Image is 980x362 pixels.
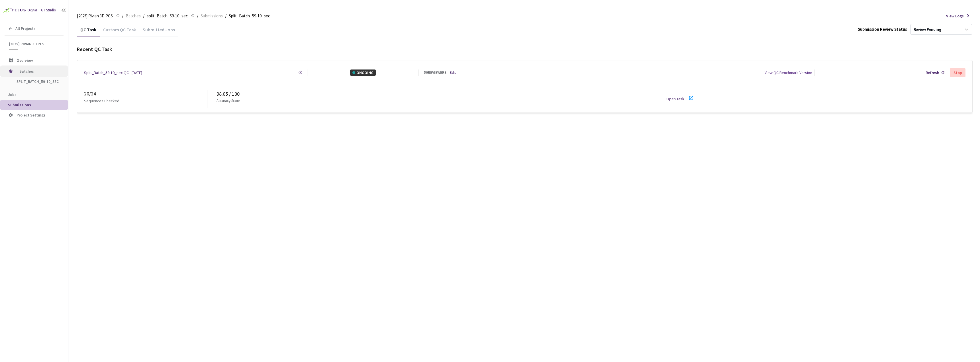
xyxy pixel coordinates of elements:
[666,96,684,101] a: Open Task
[100,27,139,36] div: Custom QC Task
[84,90,207,98] div: 20 / 24
[8,92,17,97] span: Jobs
[954,70,962,75] div: Stop
[350,69,376,76] div: ONGOING
[84,98,119,104] p: Sequences Checked
[858,26,907,33] div: Submission Review Status
[926,69,939,76] div: Refresh
[199,13,224,19] a: Submissions
[8,102,31,107] span: Submissions
[765,69,812,76] div: View QC Benchmark Version
[17,79,59,84] span: split_Batch_59-10_sec
[143,13,144,19] li: /
[9,42,60,46] span: [2025] Rivian 3D PCS
[122,13,123,19] li: /
[139,27,178,36] div: Submitted Jobs
[424,70,446,75] div: 50 REVIEWERS
[19,66,58,77] span: Batches
[41,7,56,13] div: GT Studio
[197,13,198,19] li: /
[914,27,941,32] div: Review Pending
[147,13,188,19] span: split_Batch_59-10_sec
[84,69,142,76] a: Split_Batch_59-10_sec QC - [DATE]
[217,90,657,98] div: 98.65 / 100
[77,45,973,53] div: Recent QC Task
[15,26,36,31] span: All Projects
[77,27,100,36] div: QC Task
[126,13,141,19] span: Batches
[17,58,33,63] span: Overview
[225,13,226,19] li: /
[217,98,240,104] p: Accuracy Score
[77,13,113,19] span: [2025] Rivian 3D PCS
[124,13,142,19] a: Batches
[946,13,964,19] span: View Logs
[17,113,46,118] span: Project Settings
[450,70,456,75] a: Edit
[229,13,270,19] span: Split_Batch_59-10_sec
[201,13,223,19] span: Submissions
